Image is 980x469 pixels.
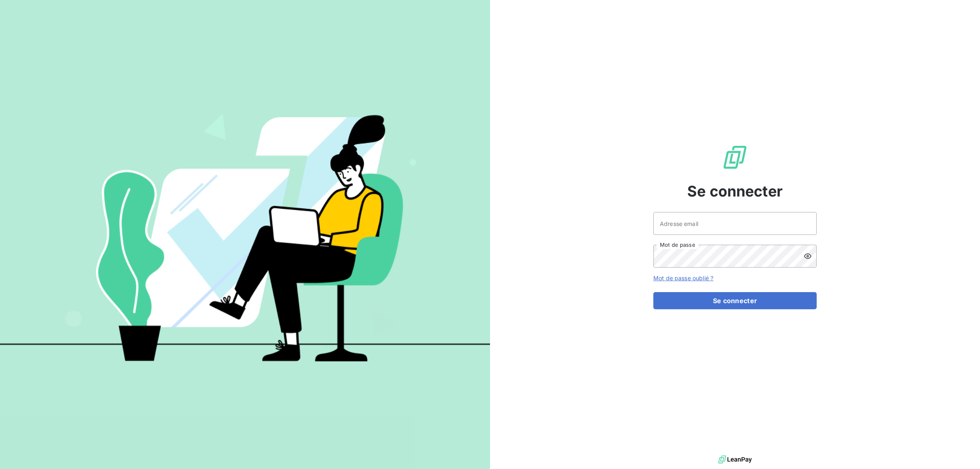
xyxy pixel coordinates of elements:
[718,453,752,466] img: logo
[653,292,817,309] button: Se connecter
[687,180,783,202] span: Se connecter
[722,144,748,170] img: Logo LeanPay
[653,275,713,281] a: Mot de passe oublié ?
[653,212,817,235] input: placeholder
